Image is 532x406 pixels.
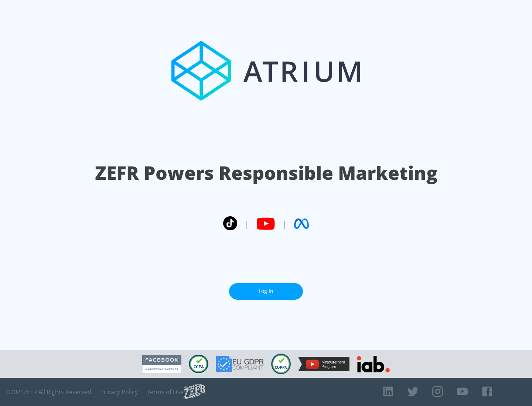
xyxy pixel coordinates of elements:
h1: ZEFR Powers Responsible Marketing [95,160,437,186]
img: GDPR Compliant [216,356,264,372]
img: CCPA Compliant [189,355,208,373]
img: Facebook Marketing Partner [142,355,181,374]
a: Terms of Use [147,388,184,396]
img: IAB [357,356,390,372]
span: | [282,218,287,229]
img: YouTube Measurement Program [298,357,349,371]
span: | [245,218,249,229]
span: © 2025 ZEFR All Rights Reserved [6,388,91,396]
a: Privacy Policy [100,388,138,396]
img: COPPA Compliant [271,354,291,374]
a: Log In [229,283,303,300]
